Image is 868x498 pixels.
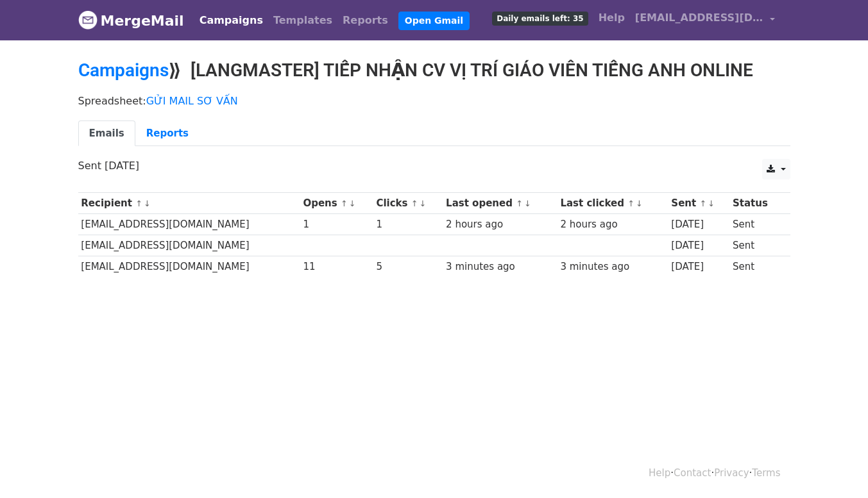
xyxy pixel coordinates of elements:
[78,120,135,147] a: Emails
[303,260,370,274] div: 11
[78,214,300,235] td: [EMAIL_ADDRESS][DOMAIN_NAME]
[78,256,300,278] td: [EMAIL_ADDRESS][DOMAIN_NAME]
[729,193,782,214] th: Status
[135,120,200,147] a: Reports
[714,467,749,479] a: Privacy
[487,5,593,31] a: Daily emails left: 35
[560,217,665,232] div: 2 hours ago
[668,193,730,214] th: Sent
[146,95,238,107] a: GỬI MAIL SƠ VẤN
[636,199,643,208] a: ↓
[376,217,439,232] div: 1
[492,12,588,26] span: Daily emails left: 35
[78,159,790,172] p: Sent [DATE]
[376,260,439,274] div: 5
[649,467,670,479] a: Help
[593,5,630,31] a: Help
[524,199,531,208] a: ↓
[557,193,668,214] th: Last clicked
[78,60,790,81] h2: ⟫ [LANGMASTER] TIẾP NHẬN CV VỊ TRÍ GIÁO VIÊN TIẾNG ANH ONLINE
[699,199,706,208] a: ↑
[194,8,268,33] a: Campaigns
[349,199,356,208] a: ↓
[144,199,151,208] a: ↓
[729,256,782,278] td: Sent
[268,8,337,33] a: Templates
[729,214,782,235] td: Sent
[78,60,169,81] a: Campaigns
[78,10,98,29] img: MergeMail logo
[671,217,726,232] div: [DATE]
[446,217,554,232] div: 2 hours ago
[674,467,711,479] a: Contact
[516,199,523,208] a: ↑
[627,199,634,208] a: ↑
[411,199,418,208] a: ↑
[635,10,763,26] span: [EMAIL_ADDRESS][DOMAIN_NAME]
[446,260,554,274] div: 3 minutes ago
[630,5,780,35] a: [EMAIL_ADDRESS][DOMAIN_NAME]
[752,467,780,479] a: Terms
[135,199,142,208] a: ↑
[300,193,373,214] th: Opens
[708,199,715,208] a: ↓
[671,260,726,274] div: [DATE]
[671,238,726,253] div: [DATE]
[420,199,427,208] a: ↓
[78,193,300,214] th: Recipient
[341,199,348,208] a: ↑
[78,235,300,256] td: [EMAIL_ADDRESS][DOMAIN_NAME]
[560,260,665,274] div: 3 minutes ago
[443,193,557,214] th: Last opened
[337,8,393,33] a: Reports
[303,217,370,232] div: 1
[729,235,782,256] td: Sent
[78,7,184,34] a: MergeMail
[78,94,790,108] p: Spreadsheet:
[373,193,443,214] th: Clicks
[398,12,470,30] a: Open Gmail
